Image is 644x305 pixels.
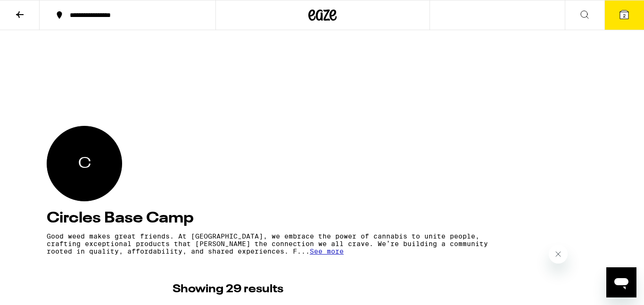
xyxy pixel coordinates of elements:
p: Good weed makes great friends. At [GEOGRAPHIC_DATA], we embrace the power of cannabis to unite pe... [47,232,514,255]
span: Circles Base Camp [78,153,91,174]
span: See more [310,247,344,255]
span: 2 [623,13,626,18]
p: Showing 29 results [173,281,283,297]
button: 2 [604,0,644,30]
iframe: Button to launch messaging window [606,267,636,297]
iframe: Close message [549,245,568,264]
h4: Circles Base Camp [47,211,597,226]
span: Hi. Need any help? [6,7,68,14]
